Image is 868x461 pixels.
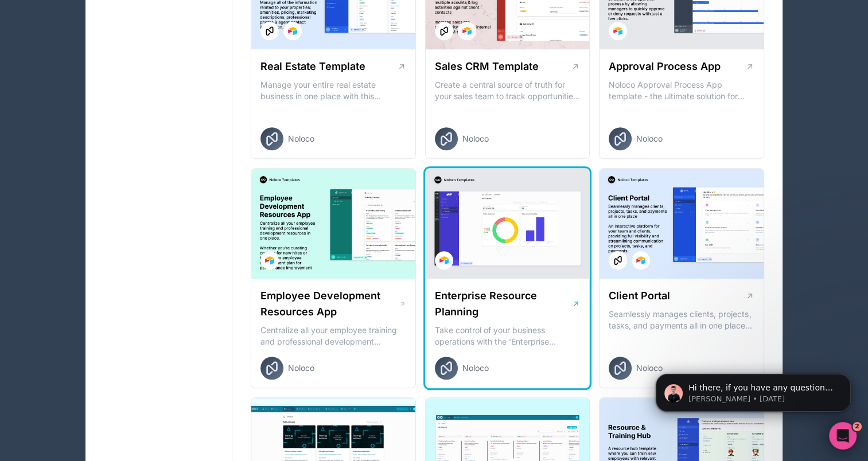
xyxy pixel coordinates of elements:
[439,256,449,265] img: Airtable Logo
[288,26,297,36] img: Airtable Logo
[609,288,670,304] h1: Client Portal
[260,288,399,320] h1: Employee Development Resources App
[853,422,862,431] span: 2
[435,325,581,347] p: Take control of your business operations with the 'Enterprise Resource Planning' template. This c...
[288,133,314,144] span: Noloco
[435,79,581,102] p: Create a central source of truth for your sales team to track opportunities, manage multiple acco...
[613,26,622,36] img: Airtable Logo
[265,256,274,265] img: Airtable Logo
[260,58,365,75] h1: Real Estate Template
[609,58,721,75] h1: Approval Process App
[636,133,663,144] span: Noloco
[260,325,406,347] p: Centralize all your employee training and professional development resources in one place. Whethe...
[435,58,539,75] h1: Sales CRM Template
[260,79,406,102] p: Manage your entire real estate business in one place with this comprehensive real estate transact...
[288,362,314,374] span: Noloco
[636,256,645,265] img: Airtable Logo
[462,133,489,144] span: Noloco
[462,362,489,374] span: Noloco
[462,26,472,36] img: Airtable Logo
[636,362,663,374] span: Noloco
[829,422,857,450] iframe: Intercom live chat
[609,79,754,102] p: Noloco Approval Process App template - the ultimate solution for managing your employee's time of...
[639,350,868,430] iframe: Intercom notifications message
[609,308,754,331] p: Seamlessly manages clients, projects, tasks, and payments all in one place An interactive platfor...
[435,288,572,320] h1: Enterprise Resource Planning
